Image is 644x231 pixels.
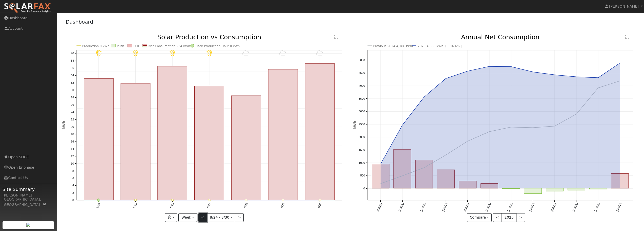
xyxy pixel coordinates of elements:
span: Site Summary [3,186,54,193]
circle: onclick="" [597,87,599,89]
rect: onclick="" [611,174,629,188]
text: 38 [71,59,74,62]
circle: onclick="" [510,65,512,68]
text: Solar Production vs Consumption [157,33,261,41]
circle: onclick="" [554,125,556,127]
div: [GEOGRAPHIC_DATA], [GEOGRAPHIC_DATA] [3,197,54,207]
text: 36 [71,66,74,69]
text: 32 [71,81,74,84]
circle: onclick="" [401,124,403,127]
circle: onclick="" [97,199,100,202]
a: Dashboard [66,19,93,25]
span: [PERSON_NAME] [609,4,639,8]
circle: onclick="" [510,126,512,128]
circle: onclick="" [445,77,447,80]
button: < [198,213,207,222]
text: 0 [72,199,74,202]
text: Pull [133,44,139,48]
text: 18 [71,133,74,136]
button: Compare [467,213,492,222]
rect: onclick="" [393,150,411,189]
text: Push [117,44,124,48]
circle: onclick="" [619,80,621,82]
text: 3000 [359,110,365,113]
text: 8/30 [317,203,322,209]
text: Peak Production Hour 0 kWh [196,44,240,48]
text: [DATE] [442,203,448,212]
text: 2000 [359,136,365,139]
rect: onclick="" [503,188,520,189]
text: 8/27 [206,203,212,209]
button: Week [178,213,197,222]
circle: onclick="" [445,154,447,156]
rect: onclick="" [459,181,476,188]
rect: onclick="" [481,184,498,188]
text: [DATE] [550,203,557,212]
a: Map [43,203,47,207]
button: > [235,213,244,222]
text: [DATE] [485,203,492,212]
text: 4000 [359,84,365,87]
circle: onclick="" [488,131,490,133]
circle: onclick="" [401,175,403,177]
circle: onclick="" [575,76,578,78]
text: [DATE] [507,203,513,212]
div: [PERSON_NAME] [3,193,54,198]
text: [DATE] [420,203,426,212]
i: 8/27 - MostlyClear [206,50,212,56]
text: kWh [353,121,357,130]
i: 8/30 - Cloudy [316,50,323,56]
rect: onclick="" [437,170,454,188]
circle: onclick="" [134,199,137,201]
circle: onclick="" [575,113,578,115]
circle: onclick="" [423,96,425,98]
text:  [334,34,338,39]
i: 8/24 - MostlyClear [96,50,101,56]
text: 8/29 [280,203,285,209]
button: 8/24 - 8/30 [207,213,235,222]
circle: onclick="" [208,199,210,201]
text: Net Consumption 234 kWh [148,44,190,48]
text: 2 [72,191,74,194]
text: 8/28 [243,203,248,209]
circle: onclick="" [488,65,490,68]
img: retrieve [26,223,30,227]
circle: onclick="" [171,199,174,201]
text: 24 [71,111,74,114]
text: 40 [71,52,74,55]
button: 2025 [502,213,516,222]
text: Annual Net Consumption [461,33,539,41]
rect: onclick="" [305,64,335,200]
i: 8/26 - MostlyClear [170,50,175,56]
rect: onclick="" [590,188,607,189]
text: 10 [71,162,74,165]
text: 8 [72,169,74,172]
text: Previous 2024 4,186 kWh [373,44,413,48]
circle: onclick="" [379,183,382,185]
text: [DATE] [572,203,579,212]
circle: onclick="" [532,71,534,73]
text: [DATE] [594,203,600,212]
text: 8/25 [133,203,138,209]
text: [DATE] [398,203,405,212]
text: 34 [71,74,74,77]
rect: onclick="" [546,188,564,191]
circle: onclick="" [319,199,321,201]
i: 8/28 - Cloudy [243,50,250,56]
text: Production 0 kWh [82,44,110,48]
circle: onclick="" [532,127,534,129]
circle: onclick="" [282,199,284,201]
circle: onclick="" [466,70,469,72]
text: 8/24 [96,203,101,209]
i: 8/29 - Cloudy [279,50,286,56]
text: 6 [72,177,74,180]
text: [DATE] [616,203,622,212]
text: 28 [71,96,74,99]
rect: onclick="" [195,86,224,200]
rect: onclick="" [372,164,389,188]
text: 8/26 [170,203,175,209]
text: 14 [71,147,74,150]
rect: onclick="" [268,69,298,200]
circle: onclick="" [554,74,556,76]
text: 0 [363,187,365,190]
